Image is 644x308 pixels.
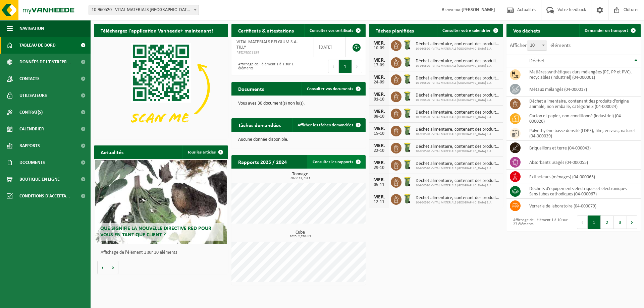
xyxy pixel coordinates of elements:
[235,177,366,180] span: 2025: 11,731 t
[372,183,386,187] div: 05-11
[235,235,366,238] span: 2025: 2,780 m3
[231,24,301,37] h2: Certificats & attestations
[372,58,386,63] div: MER.
[292,118,365,132] a: Afficher les tâches demandées
[529,58,545,64] span: Déchet
[352,60,362,73] button: Next
[510,215,570,230] div: Affichage de l'élément 1 à 10 sur 27 éléments
[100,226,211,238] span: Que signifie la nouvelle directive RED pour vous en tant que client ?
[101,250,225,255] p: Affichage de l'élément 1 sur 10 éléments
[416,115,500,119] span: 10-960520 - VITAL MATERIALS [GEOGRAPHIC_DATA] S.A.
[401,193,413,204] img: WB-0140-HPE-GN-50
[19,37,56,54] span: Tableau de bord
[19,121,44,137] span: Calendrier
[19,70,40,87] span: Contacts
[19,20,44,37] span: Navigation
[401,39,413,51] img: WB-0140-HPE-GN-50
[97,261,108,274] button: Vorige
[416,42,500,47] span: Déchet alimentaire, contenant des produits d'origine animale, non emballé, catég...
[307,155,365,169] a: Consulter les rapports
[442,28,491,33] span: Consulter votre calendrier
[372,126,386,131] div: MER.
[416,64,500,68] span: 10-960520 - VITAL MATERIALS [GEOGRAPHIC_DATA] S.A.
[416,149,500,153] span: 10-960520 - VITAL MATERIALS [GEOGRAPHIC_DATA] S.A.
[372,166,386,170] div: 29-10
[372,46,386,51] div: 10-09
[298,123,353,127] span: Afficher les tâches demandées
[506,24,547,37] h2: Vos déchets
[95,160,227,244] a: Que signifie la nouvelle directive RED pour vous en tant que client ?
[19,54,71,70] span: Données de l'entrepr...
[182,145,227,159] a: Tous les articles
[372,109,386,114] div: MER.
[416,47,500,51] span: 10-960520 - VITAL MATERIALS [GEOGRAPHIC_DATA] S.A.
[588,215,601,229] button: 1
[372,177,386,183] div: MER.
[231,82,271,95] h2: Documents
[524,141,641,155] td: briquaillons et terre (04-000043)
[401,142,413,153] img: WB-0140-HPE-GN-50
[524,155,641,170] td: absorbants usagés (04-000055)
[328,60,339,73] button: Previous
[372,114,386,119] div: 08-10
[372,97,386,102] div: 01-10
[524,97,641,111] td: déchet alimentaire, contenant des produits d'origine animale, non emballé, catégorie 3 (04-000024)
[527,41,547,51] span: 10
[19,137,40,154] span: Rapports
[238,101,359,106] p: Vous avez 30 document(s) non lu(s).
[94,37,228,138] img: Download de VHEPlus App
[89,5,199,15] span: 10-960520 - VITAL MATERIALS BELGIUM S.A. - TILLY
[416,144,500,149] span: Déchet alimentaire, contenant des produits d'origine animale, non emballé, catég...
[462,7,495,12] strong: [PERSON_NAME]
[401,56,413,68] img: WB-0140-HPE-GN-50
[19,104,43,121] span: Contrat(s)
[231,155,293,168] h2: Rapports 2025 / 2024
[524,126,641,141] td: polyéthylène basse densité (LDPE), film, en vrac, naturel (04-000039)
[416,201,500,205] span: 10-960520 - VITAL MATERIALS [GEOGRAPHIC_DATA] S.A.
[235,59,295,74] div: Affichage de l'élément 1 à 1 sur 1 éléments
[401,159,413,170] img: WB-0140-HPE-GN-50
[236,50,309,56] span: RED25001135
[372,148,386,153] div: 22-10
[527,41,547,50] span: 10
[510,43,571,48] label: Afficher éléments
[416,76,500,81] span: Déchet alimentaire, contenant des produits d'origine animale, non emballé, catég...
[302,82,365,96] a: Consulter vos documents
[524,82,641,97] td: métaux mélangés (04-000017)
[372,80,386,85] div: 24-09
[372,63,386,68] div: 17-09
[627,215,637,229] button: Next
[416,178,500,184] span: Déchet alimentaire, contenant des produits d'origine animale, non emballé, catég...
[372,200,386,204] div: 12-11
[416,59,500,64] span: Déchet alimentaire, contenant des produits d'origine animale, non emballé, catég...
[372,41,386,46] div: MER.
[108,261,118,274] button: Volgende
[416,98,500,102] span: 10-960520 - VITAL MATERIALS [GEOGRAPHIC_DATA] S.A.
[304,24,365,37] a: Consulter vos certificats
[19,154,45,171] span: Documents
[416,81,500,85] span: 10-960520 - VITAL MATERIALS [GEOGRAPHIC_DATA] S.A.
[307,87,353,91] span: Consulter vos documents
[585,28,628,33] span: Demander un transport
[416,195,500,201] span: Déchet alimentaire, contenant des produits d'origine animale, non emballé, catég...
[524,184,641,199] td: déchets d'équipements électriques et électroniques - Sans tubes cathodiques (04-000067)
[524,199,641,213] td: verrerie de laboratoire (04-000079)
[524,111,641,126] td: carton et papier, non-conditionné (industriel) (04-000026)
[416,93,500,98] span: Déchet alimentaire, contenant des produits d'origine animale, non emballé, catég...
[372,92,386,97] div: MER.
[339,60,352,73] button: 1
[416,132,500,136] span: 10-960520 - VITAL MATERIALS [GEOGRAPHIC_DATA] S.A.
[94,24,220,37] h2: Téléchargez l'application Vanheede+ maintenant!
[401,108,413,119] img: WB-0140-HPE-GN-50
[416,167,500,171] span: 10-960520 - VITAL MATERIALS [GEOGRAPHIC_DATA] S.A.
[524,170,641,184] td: extincteurs (ménages) (04-000065)
[601,215,614,229] button: 2
[19,87,47,104] span: Utilisateurs
[401,90,413,102] img: WB-0140-HPE-GN-50
[236,40,300,50] span: VITAL MATERIALS BELGIUM S.A. - TILLY
[372,143,386,148] div: MER.
[369,24,421,37] h2: Tâches planifiées
[401,73,413,85] img: WB-0140-HPE-GN-50
[231,118,287,131] h2: Tâches demandées
[577,215,588,229] button: Previous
